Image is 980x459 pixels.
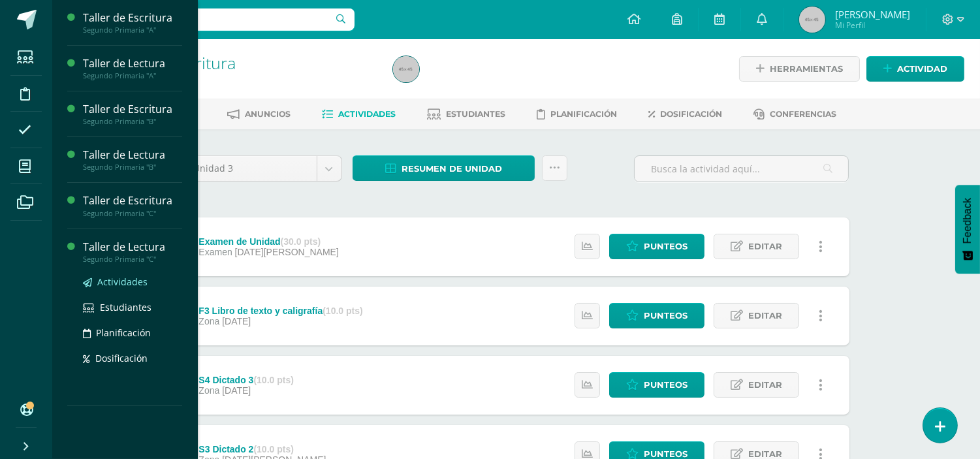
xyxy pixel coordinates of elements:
span: Editar [748,234,782,259]
div: Taller de Lectura [83,240,182,255]
span: Planificación [550,109,617,119]
a: Taller de LecturaSegundo Primaria "B" [83,148,182,172]
strong: (10.0 pts) [253,375,293,385]
span: Punteos [644,304,688,328]
div: Taller de Lectura [83,148,182,163]
span: Actividad [897,57,947,81]
div: Segundo Primaria "C" [83,255,182,264]
div: Segundo Primaria 'C' [102,72,377,84]
div: S4 Dictado 3 [198,375,294,385]
a: Conferencias [753,104,836,125]
div: Examen de Unidad [198,236,338,247]
div: Taller de Escritura [83,10,182,25]
span: Actividades [97,276,148,288]
div: Segundo Primaria "A" [83,25,182,35]
div: Segundo Primaria "B" [83,117,182,126]
input: Busca la actividad aquí... [635,156,848,182]
div: Segundo Primaria "C" [83,209,182,218]
span: Punteos [644,373,688,397]
a: Punteos [609,234,704,259]
a: Actividades [83,274,182,289]
a: Taller de EscrituraSegundo Primaria "A" [83,10,182,35]
a: Actividad [866,56,964,82]
span: Examen [198,247,232,257]
span: [PERSON_NAME] [835,8,910,21]
strong: (10.0 pts) [323,306,362,316]
a: Taller de LecturaSegundo Primaria "A" [83,56,182,80]
span: Planificación [96,326,151,339]
span: [DATE] [222,316,251,326]
a: Punteos [609,303,704,328]
span: Actividades [338,109,396,119]
a: Estudiantes [83,300,182,315]
input: Busca un usuario... [61,8,355,31]
span: Feedback [962,198,973,244]
span: Herramientas [770,57,843,81]
span: [DATE] [222,385,251,396]
a: Actividades [322,104,396,125]
span: Zona [198,316,219,326]
a: Taller de EscrituraSegundo Primaria "B" [83,102,182,126]
span: Conferencias [770,109,836,119]
a: Punteos [609,372,704,398]
span: Dosificación [660,109,722,119]
span: Mi Perfil [835,20,910,31]
div: F3 Libro de texto y caligrafía [198,306,362,316]
span: Anuncios [245,109,291,119]
a: Estudiantes [427,104,505,125]
strong: (30.0 pts) [281,236,321,247]
span: Punteos [644,234,688,259]
h1: Taller de Escritura [102,54,377,72]
button: Feedback - Mostrar encuesta [955,185,980,274]
div: Taller de Escritura [83,102,182,117]
a: Dosificación [648,104,722,125]
a: Herramientas [739,56,860,82]
div: Segundo Primaria "A" [83,71,182,80]
a: Taller de LecturaSegundo Primaria "C" [83,240,182,264]
a: Taller de EscrituraSegundo Primaria "C" [83,193,182,217]
a: Anuncios [227,104,291,125]
span: Estudiantes [100,301,151,313]
a: Unidad 3 [184,156,341,181]
a: Planificación [537,104,617,125]
span: [DATE][PERSON_NAME] [235,247,339,257]
strong: (10.0 pts) [253,444,293,454]
span: Dosificación [95,352,148,364]
a: Resumen de unidad [353,155,535,181]
span: Zona [198,385,219,396]
span: Unidad 3 [194,156,307,181]
span: Editar [748,304,782,328]
div: Segundo Primaria "B" [83,163,182,172]
div: Taller de Escritura [83,193,182,208]
div: S3 Dictado 2 [198,444,326,454]
span: Estudiantes [446,109,505,119]
img: 45x45 [393,56,419,82]
a: Planificación [83,325,182,340]
span: Editar [748,373,782,397]
span: Resumen de unidad [402,157,502,181]
img: 45x45 [799,7,825,33]
div: Taller de Lectura [83,56,182,71]
a: Dosificación [83,351,182,366]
